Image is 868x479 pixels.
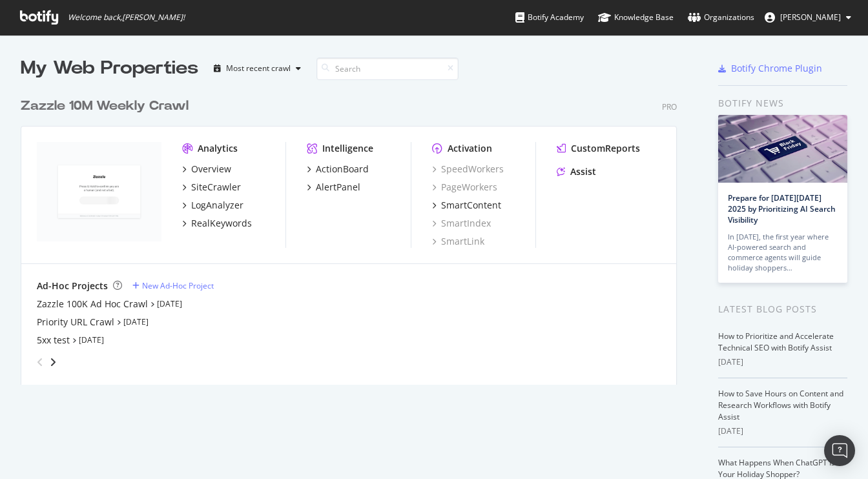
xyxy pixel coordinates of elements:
[191,217,252,230] div: RealKeywords
[182,163,231,176] a: Overview
[123,316,149,327] a: [DATE]
[307,163,369,176] a: ActionBoard
[688,11,754,24] div: Organizations
[32,352,48,372] div: angle-left
[226,65,291,72] div: Most recent crawl
[448,142,492,155] div: Activation
[728,192,836,225] a: Prepare for [DATE][DATE] 2025 by Prioritizing AI Search Visibility
[21,97,189,116] div: Zazzle 10M Weekly Crawl
[48,356,57,369] div: angle-right
[316,163,369,176] div: ActionBoard
[718,62,822,75] a: Botify Chrome Plugin
[21,56,198,81] div: My Web Properties
[142,280,214,291] div: New Ad-Hoc Project
[718,115,847,183] img: Prepare for Black Friday 2025 by Prioritizing AI Search Visibility
[37,316,114,329] a: Priority URL Crawl
[557,165,596,178] a: Assist
[515,11,584,24] div: Botify Academy
[209,58,306,79] button: Most recent crawl
[718,356,847,368] div: [DATE]
[432,163,504,176] a: SpeedWorkers
[316,181,360,194] div: AlertPanel
[598,11,674,24] div: Knowledge Base
[780,12,841,23] span: Colin Ma
[79,334,104,345] a: [DATE]
[731,62,822,75] div: Botify Chrome Plugin
[191,181,241,194] div: SiteCrawler
[824,435,855,466] div: Open Intercom Messenger
[37,142,161,242] img: zazzle.com
[718,425,847,437] div: [DATE]
[322,142,373,155] div: Intelligence
[182,199,243,212] a: LogAnalyzer
[432,181,497,194] a: PageWorkers
[307,181,360,194] a: AlertPanel
[191,199,243,212] div: LogAnalyzer
[728,232,838,273] div: In [DATE], the first year where AI-powered search and commerce agents will guide holiday shoppers…
[432,217,491,230] a: SmartIndex
[132,280,214,291] a: New Ad-Hoc Project
[21,81,687,385] div: grid
[662,101,677,112] div: Pro
[570,165,596,178] div: Assist
[182,217,252,230] a: RealKeywords
[198,142,238,155] div: Analytics
[182,181,241,194] a: SiteCrawler
[37,298,148,311] a: Zazzle 100K Ad Hoc Crawl
[316,57,459,80] input: Search
[441,199,501,212] div: SmartContent
[68,12,185,23] span: Welcome back, [PERSON_NAME] !
[718,302,847,316] div: Latest Blog Posts
[754,7,862,28] button: [PERSON_NAME]
[718,388,843,422] a: How to Save Hours on Content and Research Workflows with Botify Assist
[432,199,501,212] a: SmartContent
[557,142,640,155] a: CustomReports
[432,235,484,248] a: SmartLink
[191,163,231,176] div: Overview
[157,298,182,309] a: [DATE]
[718,331,834,353] a: How to Prioritize and Accelerate Technical SEO with Botify Assist
[37,334,70,347] a: 5xx test
[718,96,847,110] div: Botify news
[571,142,640,155] div: CustomReports
[21,97,194,116] a: Zazzle 10M Weekly Crawl
[37,280,108,292] div: Ad-Hoc Projects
